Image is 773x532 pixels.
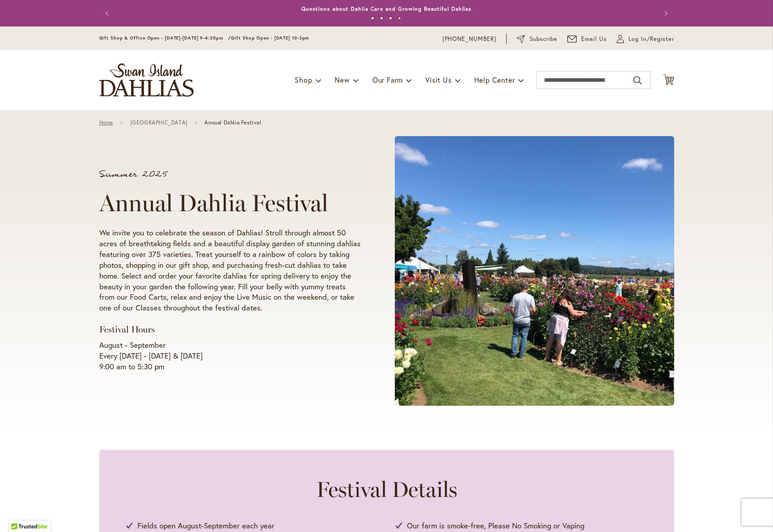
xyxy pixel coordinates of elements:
[425,75,451,84] span: Visit Us
[617,35,674,44] a: Log In/Register
[371,17,374,20] button: 1 of 4
[99,340,361,372] p: August - September Every [DATE] - [DATE] & [DATE] 9:00 am to 5:30 pm
[295,75,312,84] span: Shop
[380,17,383,20] button: 2 of 4
[99,170,361,179] p: Summer 2025
[99,227,361,314] p: We invite you to celebrate the season of Dahlias! Stroll through almost 50 acres of breathtaking ...
[99,120,113,126] a: Home
[231,35,309,41] span: Gift Shop Open - [DATE] 10-3pm
[372,75,403,84] span: Our Farm
[301,5,472,12] a: Questions about Dahlia Care and Growing Beautiful Dahlias
[567,35,607,44] a: Email Us
[407,520,584,532] span: Our farm is smoke-free, Please No Smoking or Vaping
[398,17,401,20] button: 4 of 4
[442,35,497,44] a: [PHONE_NUMBER]
[137,520,274,532] span: Fields open August-September each year
[530,35,558,44] span: Subscribe
[474,75,515,84] span: Help Center
[656,4,674,22] button: Next
[99,190,361,217] h1: Annual Dahlia Festival
[99,4,117,22] button: Previous
[99,324,361,335] h3: Festival Hours
[581,35,607,44] span: Email Us
[628,35,674,44] span: Log In/Register
[389,17,392,20] button: 3 of 4
[99,35,231,41] span: Gift Shop & Office Open - [DATE]-[DATE] 9-4:30pm /
[335,75,349,84] span: New
[126,477,647,502] h2: Festival Details
[517,35,557,44] a: Subscribe
[130,120,188,126] a: [GEOGRAPHIC_DATA]
[204,120,261,126] span: Annual Dahlia Festival
[99,63,194,97] a: store logo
